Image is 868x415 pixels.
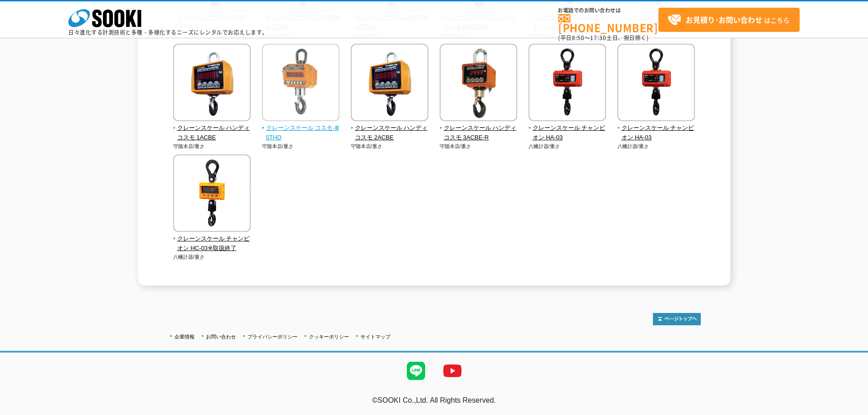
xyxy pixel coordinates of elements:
a: 企業情報 [175,334,195,339]
span: クレーンスケール ハンディコスモ 3ACBE-R [440,123,518,143]
a: クッキーポリシー [309,334,349,339]
span: クレーンスケール コスモ-Ⅲ5THD [262,123,340,143]
p: 守随本店/重さ [440,143,518,150]
a: テストMail [833,406,868,414]
a: クレーンスケール ハンディコスモ 1ACBE [173,115,251,142]
img: クレーンスケール コスモ-Ⅲ5THD [262,44,339,123]
span: (平日 ～ 土日、祝日除く) [558,34,648,42]
span: はこちら [668,13,790,27]
img: YouTube [434,353,471,389]
strong: お見積り･お問い合わせ [686,14,762,25]
a: クレーンスケール チャンピオン HA-03 [529,115,606,142]
a: クレーンスケール チャンピオン HC-03※取扱終了 [173,225,251,253]
a: クレーンスケール ハンディコスモ 2ACBE [351,115,429,142]
span: クレーンスケール チャンピオン HA-03 [617,123,695,143]
img: クレーンスケール チャンピオン HA-03 [529,44,606,123]
span: クレーンスケール ハンディコスモ 1ACBE [173,123,251,143]
a: クレーンスケール コスモ-Ⅲ5THD [262,115,340,142]
span: お電話でのお問い合わせは [558,8,658,13]
img: クレーンスケール ハンディコスモ 2ACBE [351,44,428,123]
p: 八幡計器/重さ [529,143,606,150]
span: 17:30 [590,34,606,42]
img: クレーンスケール ハンディコスモ 3ACBE-R [440,44,517,123]
img: LINE [398,353,434,389]
img: トップページへ [653,313,701,325]
p: 八幡計器/重さ [617,143,695,150]
p: 守随本店/重さ [262,143,340,150]
p: 守随本店/重さ [173,143,251,150]
p: 守随本店/重さ [351,143,429,150]
p: 日々進化する計測技術と多種・多様化するニーズにレンタルでお応えします。 [68,30,268,35]
a: クレーンスケール ハンディコスモ 3ACBE-R [440,115,518,142]
a: お見積り･お問い合わせはこちら [658,8,800,32]
img: クレーンスケール チャンピオン HA-03 [617,44,695,123]
span: 8:50 [572,34,585,42]
a: サイトマップ [360,334,390,339]
span: クレーンスケール チャンピオン HA-03 [529,123,606,143]
p: 八幡計器/重さ [173,253,251,261]
span: クレーンスケール チャンピオン HC-03※取扱終了 [173,234,251,253]
a: [PHONE_NUMBER] [558,14,658,33]
a: プライバシーポリシー [247,334,298,339]
a: お問い合わせ [206,334,236,339]
span: クレーンスケール ハンディコスモ 2ACBE [351,123,429,143]
img: クレーンスケール ハンディコスモ 1ACBE [173,44,251,123]
a: クレーンスケール チャンピオン HA-03 [617,115,695,142]
img: クレーンスケール チャンピオン HC-03※取扱終了 [173,154,251,234]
